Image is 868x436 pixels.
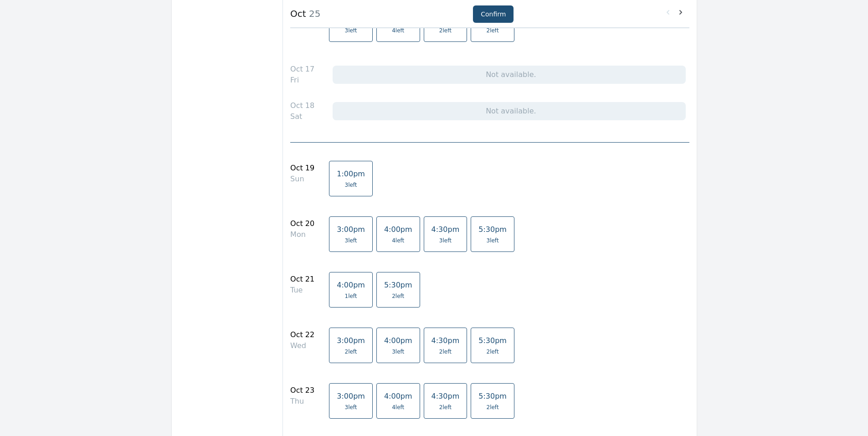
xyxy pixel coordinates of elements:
span: 4:00pm [337,281,365,289]
span: 2 left [487,27,499,34]
span: 4:30pm [431,225,460,234]
div: Oct 22 [290,329,314,340]
div: Not available. [333,102,685,120]
span: 2 left [439,27,452,34]
span: 2 left [487,404,499,411]
span: 2 left [487,348,499,355]
span: 4:00pm [384,225,412,234]
div: Oct 18 [290,100,314,111]
div: Oct 21 [290,274,314,285]
span: 1:00pm [337,169,365,178]
div: Oct 23 [290,385,314,396]
button: Confirm [473,5,514,23]
span: 5:30pm [384,281,412,289]
span: 3 left [392,348,404,355]
span: 1 left [345,292,357,300]
span: 3 left [487,237,499,244]
span: 3:00pm [337,392,365,400]
span: 2 left [345,348,357,355]
span: 3:00pm [337,336,365,345]
span: 3 left [345,404,357,411]
div: Oct 17 [290,64,314,75]
span: 4:00pm [384,392,412,400]
div: Not available. [333,66,685,84]
span: 5:30pm [478,225,507,234]
div: Sun [290,174,314,185]
span: 5:30pm [478,336,507,345]
span: 2 left [439,404,452,411]
div: Thu [290,396,314,407]
span: 4 left [392,404,404,411]
span: 4:30pm [431,336,460,345]
span: 4:30pm [431,392,460,400]
div: Wed [290,340,314,351]
span: 3 left [439,237,452,244]
span: 4 left [392,237,404,244]
span: 5:30pm [478,392,507,400]
strong: Oct [290,8,306,19]
span: 3 left [345,237,357,244]
div: Tue [290,285,314,296]
div: Oct 20 [290,218,314,229]
span: 2 left [439,348,452,355]
span: 3 left [345,181,357,189]
span: 3:00pm [337,225,365,234]
div: Sat [290,111,314,122]
span: 25 [306,8,321,19]
span: 4:00pm [384,336,412,345]
div: Oct 19 [290,163,314,174]
span: 2 left [392,292,404,300]
div: Fri [290,75,314,86]
span: 4 left [392,27,404,34]
div: Mon [290,229,314,240]
span: 3 left [345,27,357,34]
